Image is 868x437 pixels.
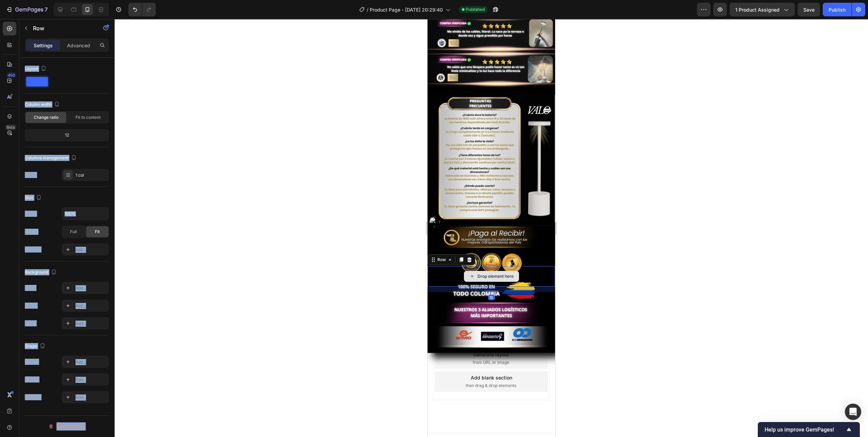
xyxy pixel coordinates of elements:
[25,394,40,400] div: Shadow
[735,6,780,13] span: 1 product assigned
[95,229,100,235] span: Fit
[370,6,443,13] span: Product Page - [DATE] 20:29:40
[798,3,820,16] button: Save
[33,24,91,32] p: Row
[25,229,37,235] div: Height
[428,19,555,437] iframe: Design area
[730,3,795,16] button: 1 product assigned
[76,172,107,178] div: 1 col
[25,100,61,109] div: Column width
[367,6,368,13] span: /
[26,130,108,140] div: 12
[25,246,40,253] div: Padding
[3,3,51,16] button: 7
[6,72,16,78] div: 450
[62,208,109,220] input: Auto
[823,3,851,16] button: Publish
[845,404,861,420] div: Open Intercom Messenger
[76,321,107,327] div: Add...
[466,6,485,13] span: Published
[25,303,37,309] div: Image
[803,7,815,13] span: Save
[76,394,107,401] div: Add...
[48,422,86,431] div: Delete element
[67,42,90,49] p: Advanced
[25,268,58,277] div: Background
[765,426,845,433] span: Help us improve GemPages!
[128,3,156,16] div: Undo/Redo
[5,125,16,130] div: Beta
[25,211,36,217] div: Width
[76,247,107,253] div: Add...
[76,303,107,309] div: Add...
[25,153,78,163] div: Columns management
[829,6,846,13] div: Publish
[765,425,853,434] button: Show survey - Help us improve GemPages!
[70,229,77,235] span: Full
[45,5,48,14] p: 7
[25,193,43,203] div: Size
[76,377,107,383] div: Add...
[76,359,107,365] div: Add...
[25,64,48,74] div: Layout
[25,421,109,432] button: Delete element
[25,320,36,326] div: Video
[25,376,38,383] div: Corner
[25,342,47,351] div: Shape
[34,114,59,120] span: Change ratio
[76,285,107,291] div: Add...
[25,285,35,291] div: Color
[34,42,53,49] p: Settings
[76,114,101,120] span: Fit to content
[25,172,36,178] div: Order
[25,359,38,365] div: Border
